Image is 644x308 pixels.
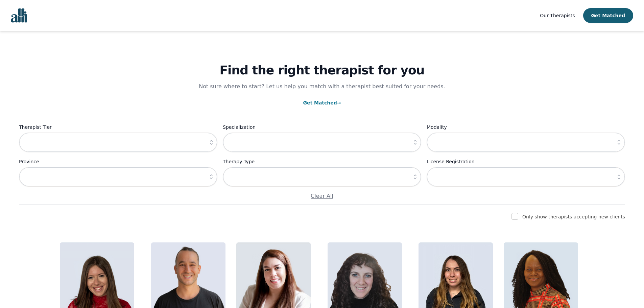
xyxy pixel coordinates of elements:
[19,158,217,166] label: Province
[11,8,27,23] img: alli logo
[303,100,341,105] a: Get Matched
[19,192,625,200] p: Clear All
[19,64,625,77] h1: Find the right therapist for you
[192,82,452,91] p: Not sure where to start? Let us help you match with a therapist best suited for your needs.
[540,13,575,18] span: Our Therapists
[583,8,633,23] button: Get Matched
[19,123,217,131] label: Therapist Tier
[223,123,421,131] label: Specialization
[540,11,575,20] a: Our Therapists
[427,158,625,166] label: License Registration
[427,123,625,131] label: Modality
[223,158,421,166] label: Therapy Type
[522,214,625,219] label: Only show therapists accepting new clients
[337,100,341,105] span: →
